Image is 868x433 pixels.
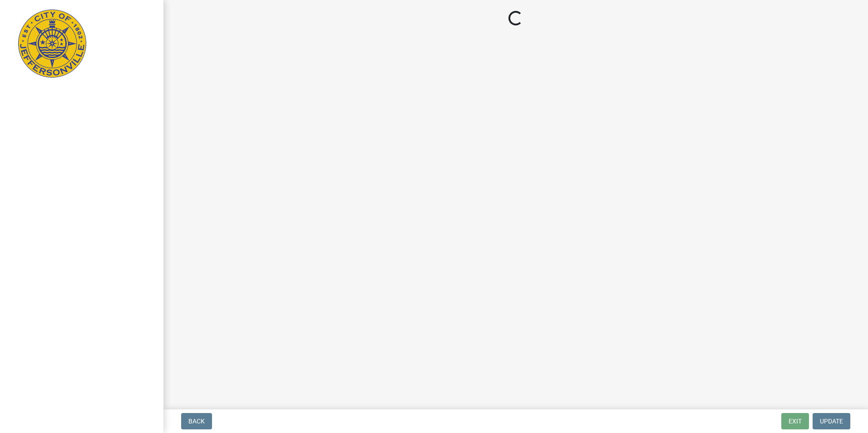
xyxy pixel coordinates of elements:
span: Back [188,418,205,425]
span: Update [820,418,843,425]
button: Back [181,413,212,429]
img: City of Jeffersonville, Indiana [18,10,86,78]
button: Exit [781,413,809,429]
button: Update [813,413,850,429]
